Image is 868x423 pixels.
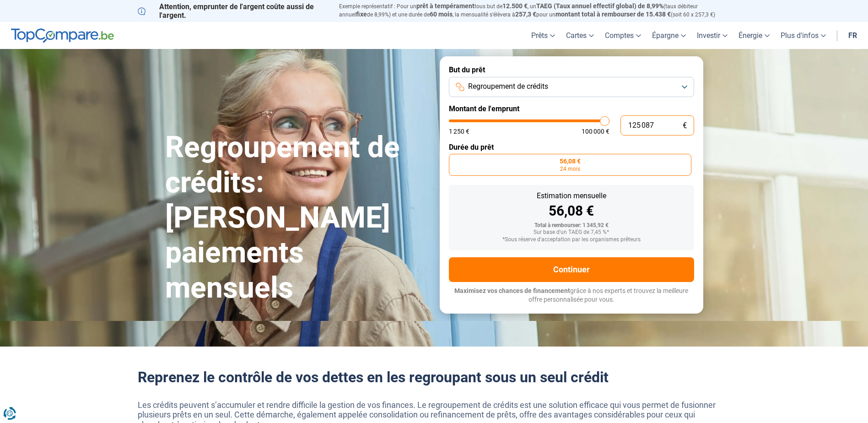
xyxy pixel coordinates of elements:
label: Montant de l'emprunt [449,104,694,113]
a: Prêts [526,22,561,49]
div: *Sous réserve d'acceptation par les organismes prêteurs [456,237,687,243]
span: montant total à rembourser de 15.438 € [555,11,671,18]
a: fr [843,22,863,49]
span: 24 mois [560,166,580,172]
img: TopCompare [11,28,114,43]
span: 60 mois [430,11,453,18]
h2: Reprenez le contrôle de vos dettes en les regroupant sous un seul crédit [138,369,731,386]
span: Maximisez vos chances de financement [454,287,570,294]
span: Regroupement de crédits [468,81,548,92]
a: Investir [691,22,733,49]
span: 100 000 € [582,128,609,135]
span: 1 250 € [449,128,469,135]
span: € [683,122,687,130]
p: grâce à nos experts et trouvez la meilleure offre personnalisée pour vous. [449,287,694,304]
a: Cartes [561,22,599,49]
label: But du prêt [449,65,694,74]
span: TAEG (Taux annuel effectif global) de 8,99% [536,2,663,10]
div: 56,08 € [456,204,687,218]
button: Continuer [449,257,694,282]
div: Total à rembourser: 1 345,92 € [456,222,687,229]
span: fixe [356,11,367,18]
label: Durée du prêt [449,143,694,152]
div: Sur base d'un TAEG de 7,45 %* [456,229,687,236]
a: Plus d'infos [775,22,831,49]
span: 12.500 € [502,2,528,10]
span: 56,08 € [560,158,581,164]
a: Épargne [647,22,691,49]
span: prêt à tempérament [416,2,474,10]
a: Énergie [733,22,775,49]
div: Estimation mensuelle [456,192,687,200]
p: Attention, emprunter de l'argent coûte aussi de l'argent. [138,2,328,20]
a: Comptes [599,22,647,49]
button: Regroupement de crédits [449,77,694,97]
span: 257,3 € [515,11,536,18]
p: Exemple représentatif : Pour un tous but de , un (taux débiteur annuel de 8,99%) et une durée de ... [339,2,731,19]
h1: Regroupement de crédits: [PERSON_NAME] paiements mensuels [165,130,429,306]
